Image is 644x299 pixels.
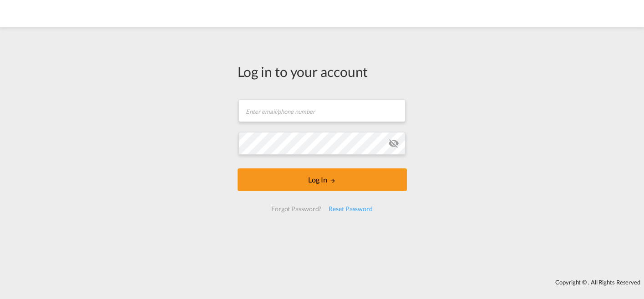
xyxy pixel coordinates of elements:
md-icon: icon-eye-off [388,138,399,149]
button: LOGIN [238,168,407,191]
div: Forgot Password? [268,201,325,217]
div: Reset Password [325,201,376,217]
div: Log in to your account [238,62,407,81]
input: Enter email/phone number [238,99,406,122]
